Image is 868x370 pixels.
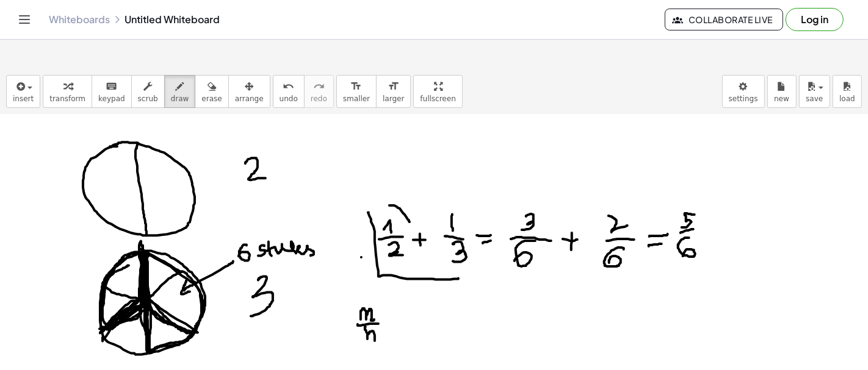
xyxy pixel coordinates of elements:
span: undo [280,94,298,103]
span: draw [171,94,189,103]
span: keypad [98,94,125,103]
span: new [774,94,789,103]
button: format_sizelarger [376,75,411,108]
span: smaller [343,94,370,103]
button: settings [722,75,765,108]
button: Log in [786,8,844,31]
span: settings [729,94,758,103]
button: erase [195,75,228,108]
i: format_size [388,79,399,94]
button: new [767,75,797,108]
span: scrub [138,94,158,103]
span: fullscreen [420,94,455,103]
a: Whiteboards [49,13,110,26]
i: undo [283,79,294,94]
span: redo [311,94,327,103]
button: Collaborate Live [665,9,783,30]
button: format_sizesmaller [336,75,377,108]
span: transform [49,94,85,103]
span: larger [383,94,404,103]
button: redoredo [304,75,334,108]
span: arrange [235,94,264,103]
button: save [799,75,830,108]
button: load [833,75,862,108]
span: erase [201,94,222,103]
span: insert [13,94,34,103]
button: scrub [131,75,165,108]
i: keyboard [106,79,117,94]
button: fullscreen [413,75,462,108]
span: save [806,94,823,103]
span: Collaborate Live [675,14,773,25]
i: format_size [350,79,362,94]
button: Toggle navigation [15,10,34,29]
button: keyboardkeypad [92,75,132,108]
i: redo [313,79,325,94]
button: undoundo [273,75,305,108]
button: arrange [228,75,270,108]
button: transform [43,75,92,108]
button: draw [164,75,196,108]
button: insert [6,75,40,108]
span: load [839,94,855,103]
